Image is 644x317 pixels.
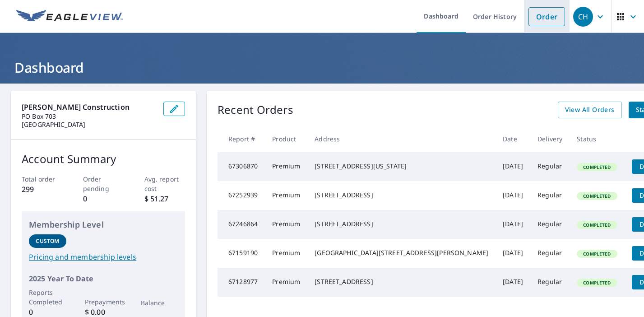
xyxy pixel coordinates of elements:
td: Regular [530,210,570,239]
div: [STREET_ADDRESS][US_STATE] [315,162,488,171]
td: [DATE] [496,181,530,210]
td: Regular [530,152,570,181]
span: Completed [578,193,616,199]
p: [PERSON_NAME] Construction [22,102,156,112]
h1: Dashboard [11,58,633,77]
p: Reports Completed [29,288,66,307]
td: [DATE] [496,210,530,239]
p: Balance [141,298,178,308]
td: Regular [530,181,570,210]
td: 67128977 [218,268,265,297]
td: Premium [265,239,307,268]
span: View All Orders [565,104,615,116]
a: Order [528,7,565,26]
p: Membership Level [29,219,178,231]
th: Date [496,126,530,152]
td: Regular [530,268,570,297]
div: [STREET_ADDRESS] [315,277,488,286]
td: Regular [530,239,570,268]
td: 67159190 [218,239,265,268]
span: Completed [578,280,616,286]
div: [GEOGRAPHIC_DATA][STREET_ADDRESS][PERSON_NAME] [315,248,488,257]
td: [DATE] [496,268,530,297]
th: Address [307,126,496,152]
div: [STREET_ADDRESS] [315,191,488,200]
span: Completed [578,251,616,257]
span: Completed [578,164,616,170]
div: [STREET_ADDRESS] [315,219,488,228]
img: EV Logo [16,10,123,23]
p: 0 [83,193,124,204]
div: CH [573,7,593,27]
p: 2025 Year To Date [29,273,178,284]
th: Product [265,126,307,152]
p: Custom [36,237,59,245]
th: Status [570,126,624,152]
p: PO Box 703 [22,112,156,121]
td: Premium [265,181,307,210]
p: Recent Orders [218,102,293,118]
td: [DATE] [496,152,530,181]
p: Prepayments [85,297,122,307]
p: Total order [22,174,63,184]
span: Completed [578,222,616,228]
p: [GEOGRAPHIC_DATA] [22,121,156,129]
td: [DATE] [496,239,530,268]
p: $ 51.27 [144,193,185,204]
p: Account Summary [22,151,185,167]
td: Premium [265,152,307,181]
a: View All Orders [558,102,622,118]
p: Order pending [83,174,124,193]
td: 67306870 [218,152,265,181]
a: Pricing and membership levels [29,252,178,262]
th: Report # [218,126,265,152]
p: 299 [22,184,63,195]
td: Premium [265,210,307,239]
td: Premium [265,268,307,297]
th: Delivery [530,126,570,152]
p: Avg. report cost [144,174,185,193]
td: 67246864 [218,210,265,239]
td: 67252939 [218,181,265,210]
